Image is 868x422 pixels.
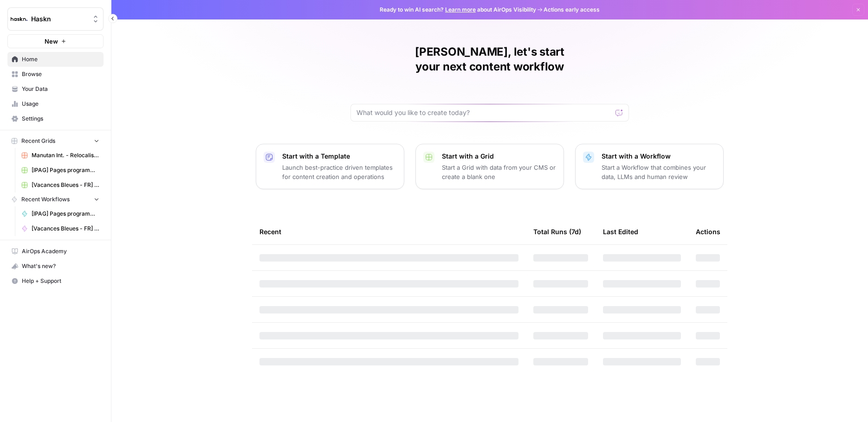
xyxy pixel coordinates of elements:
[31,14,87,24] span: Haskn
[7,96,104,111] a: Usage
[7,67,104,82] a: Browse
[602,152,716,161] p: Start with a Workflow
[8,259,103,273] div: What's new?
[603,219,638,244] div: Last Edited
[575,144,724,189] button: Start with a WorkflowStart a Workflow that combines your data, LLMs and human review
[22,247,99,256] span: AirOps Academy
[22,100,99,108] span: Usage
[442,163,556,181] p: Start a Grid with data from your CMS or create a blank one
[21,137,55,145] span: Recent Grids
[7,34,104,48] button: New
[7,82,104,96] a: Your Data
[256,144,404,189] button: Start with a TemplateLaunch best-practice driven templates for content creation and operations
[7,259,104,274] button: What's new?
[415,144,564,189] button: Start with a GridStart a Grid with data from your CMS or create a blank one
[7,134,104,148] button: Recent Grids
[282,163,396,181] p: Launch best-practice driven templates for content creation and operations
[17,206,104,221] a: [IPAG] Pages programmes
[17,221,104,236] a: [Vacances Bleues - FR] Pages refonte sites hôtels - [GEOGRAPHIC_DATA]
[380,6,536,14] span: Ready to win AI search? about AirOps Visibility
[22,85,99,93] span: Your Data
[7,52,104,67] a: Home
[356,108,612,117] input: What would you like to create today?
[32,166,99,174] span: [IPAG] Pages programmes Grid
[32,210,99,218] span: [IPAG] Pages programmes
[22,70,99,78] span: Browse
[32,181,99,189] span: [Vacances Bleues - FR] Pages refonte sites hôtels - [GEOGRAPHIC_DATA]
[259,219,518,244] div: Recent
[533,219,581,244] div: Total Runs (7d)
[32,224,99,233] span: [Vacances Bleues - FR] Pages refonte sites hôtels - [GEOGRAPHIC_DATA]
[45,37,58,46] span: New
[22,55,99,64] span: Home
[7,111,104,126] a: Settings
[22,115,99,123] span: Settings
[445,6,476,13] a: Learn more
[22,277,99,285] span: Help + Support
[696,219,720,244] div: Actions
[544,6,600,14] span: Actions early access
[282,152,396,161] p: Start with a Template
[350,45,629,74] h1: [PERSON_NAME], let's start your next content workflow
[602,163,716,181] p: Start a Workflow that combines your data, LLMs and human review
[21,195,70,204] span: Recent Workflows
[11,11,27,27] img: Haskn Logo
[17,148,104,163] a: Manutan Int. - Relocalisation kit SEO Grid
[32,151,99,160] span: Manutan Int. - Relocalisation kit SEO Grid
[7,244,104,259] a: AirOps Academy
[7,274,104,288] button: Help + Support
[7,192,104,206] button: Recent Workflows
[17,178,104,192] a: [Vacances Bleues - FR] Pages refonte sites hôtels - [GEOGRAPHIC_DATA]
[7,7,104,31] button: Workspace: Haskn
[17,163,104,178] a: [IPAG] Pages programmes Grid
[442,152,556,161] p: Start with a Grid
